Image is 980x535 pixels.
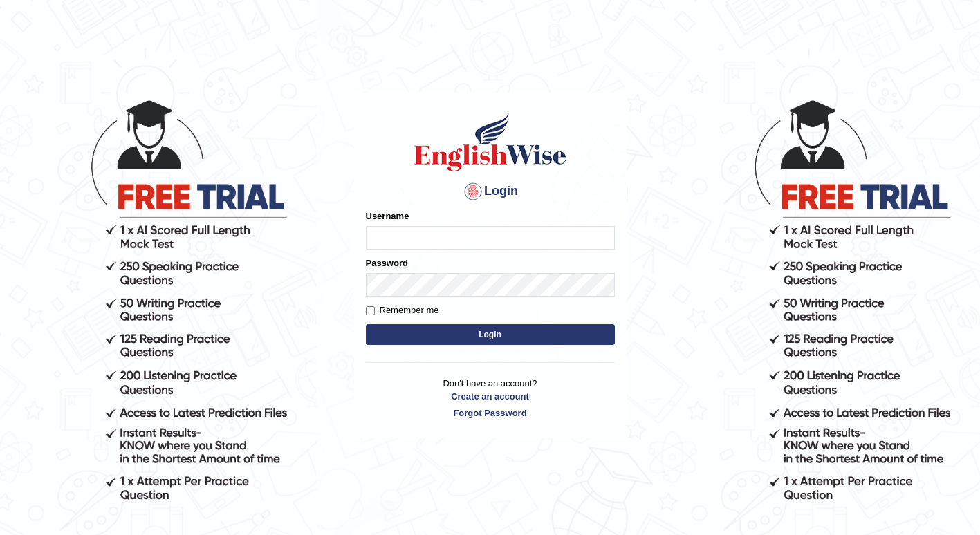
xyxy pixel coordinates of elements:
label: Password [366,256,408,270]
button: Login [366,324,615,345]
img: Logo of English Wise sign in for intelligent practice with AI [412,111,569,173]
h4: Login [366,180,615,203]
label: Remember me [366,303,439,317]
label: Username [366,209,409,223]
input: Remember me [366,306,375,315]
a: Forgot Password [366,406,615,420]
p: Don't have an account? [366,377,615,420]
a: Create an account [366,390,615,403]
